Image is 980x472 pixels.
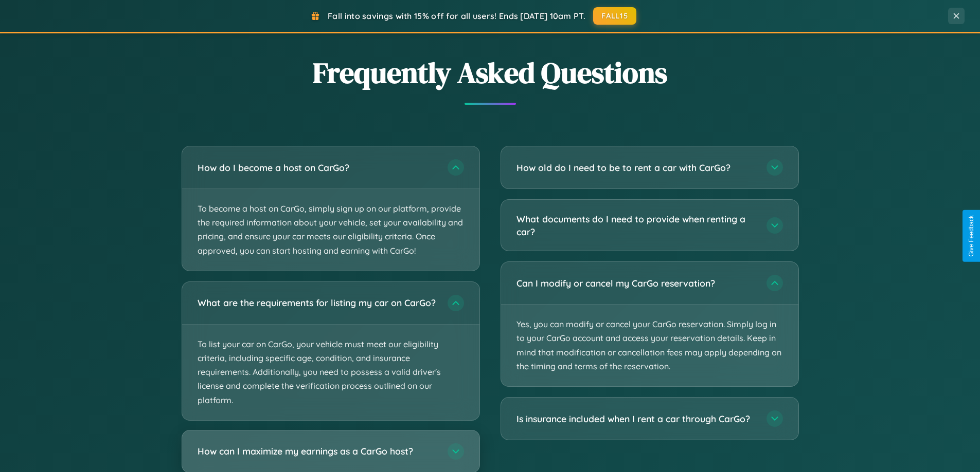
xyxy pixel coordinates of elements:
[593,7,636,25] button: FALL15
[516,412,756,425] h3: Is insurance included when I rent a car through CarGo?
[968,215,975,257] div: Give Feedback
[516,277,756,290] h3: Can I modify or cancel my CarGo reservation?
[328,11,585,21] span: Fall into savings with 15% off for all users! Ends [DATE] 10am PT.
[198,445,437,458] h3: How can I maximize my earnings as a CarGo host?
[182,53,799,92] h2: Frequently Asked Questions
[198,296,437,309] h3: What are the requirements for listing my car on CarGo?
[198,161,437,174] h3: How do I become a host on CarGo?
[516,161,756,174] h3: How old do I need to be to rent a car with CarGo?
[182,189,479,271] p: To become a host on CarGo, simply sign up on our platform, provide the required information about...
[516,213,756,238] h3: What documents do I need to provide when renting a car?
[501,305,798,386] p: Yes, you can modify or cancel your CarGo reservation. Simply log in to your CarGo account and acc...
[182,325,479,420] p: To list your car on CarGo, your vehicle must meet our eligibility criteria, including specific ag...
